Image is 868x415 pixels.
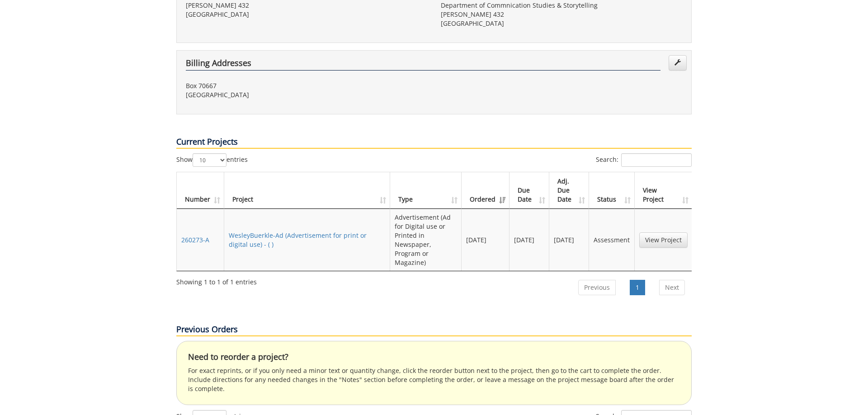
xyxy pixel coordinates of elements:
a: Previous [578,280,616,295]
h4: Billing Addresses [186,59,660,71]
a: 1 [630,280,645,295]
th: Due Date: activate to sort column ascending [509,172,549,209]
p: Box 70667 [186,81,427,90]
th: Adj. Due Date: activate to sort column ascending [549,172,589,209]
a: WesleyBuerkle-Ad (Advertisement for print or digital use) - ( ) [229,231,367,249]
p: Current Projects [176,136,692,149]
th: Project: activate to sort column ascending [224,172,390,209]
p: [GEOGRAPHIC_DATA] [186,90,427,99]
p: For exact reprints, or if you only need a minor text or quantity change, click the reorder button... [188,366,680,393]
a: View Project [639,232,688,248]
label: Show entries [176,153,248,167]
div: Showing 1 to 1 of 1 entries [176,274,257,287]
th: View Project: activate to sort column ascending [635,172,692,209]
h4: Need to reorder a project? [188,353,680,362]
th: Status: activate to sort column ascending [589,172,635,209]
th: Ordered: activate to sort column ascending [462,172,509,209]
a: Edit Addresses [669,55,687,71]
td: [DATE] [509,209,549,271]
a: Next [659,280,685,295]
input: Search: [621,153,692,167]
p: [PERSON_NAME] 432 [441,10,682,19]
td: [DATE] [462,209,509,271]
td: Advertisement (Ad for Digital use or Printed in Newspaper, Program or Magazine) [390,209,462,271]
p: [GEOGRAPHIC_DATA] [441,19,682,28]
select: Showentries [193,153,226,167]
td: [DATE] [549,209,589,271]
p: [PERSON_NAME] 432 [186,1,427,10]
a: 260273-A [181,236,209,244]
label: Search: [596,153,692,167]
p: Department of Commnication Studies & Storytelling [441,1,682,10]
th: Number: activate to sort column ascending [177,172,224,209]
th: Type: activate to sort column ascending [390,172,462,209]
p: [GEOGRAPHIC_DATA] [186,10,427,19]
p: Previous Orders [176,324,692,336]
td: Assessment [589,209,635,271]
